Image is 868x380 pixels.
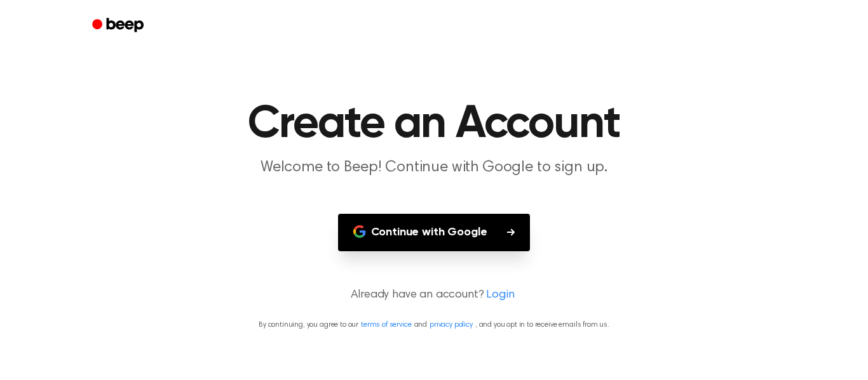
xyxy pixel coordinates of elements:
[338,214,531,251] button: Continue with Google
[190,157,678,178] p: Welcome to Beep! Continue with Google to sign up.
[486,287,514,304] a: Login
[15,287,853,304] p: Already have an account?
[361,321,411,329] a: terms of service
[15,319,853,331] p: By continuing, you agree to our and , and you opt in to receive emails from us.
[430,321,473,329] a: privacy policy
[83,13,155,38] a: Beep
[109,102,759,147] h1: Create an Account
